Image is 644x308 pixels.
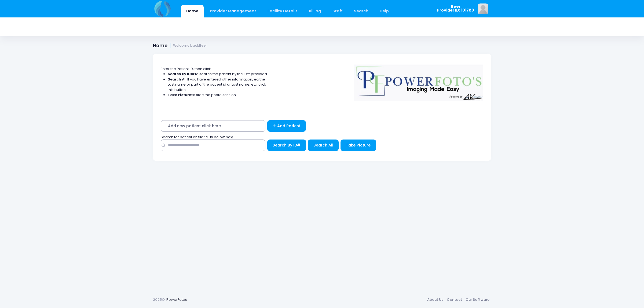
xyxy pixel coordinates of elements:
[153,297,165,302] span: 2025©
[199,43,207,48] strong: Beer
[168,71,268,77] li: to search the patient by the ID# provided.
[267,120,306,132] a: Add Patient
[173,44,207,48] small: Welcome back
[204,5,261,17] a: Provider Management
[153,43,207,49] h1: Home
[346,142,371,148] span: Take Picture
[262,5,303,17] a: Facility Details
[161,134,233,140] span: Search for patient on file : fill in below box;
[161,120,265,132] span: Add new patient click here
[341,140,376,151] button: Take Picture
[168,77,268,93] li: If you have entered other information, eg the Last name or part of the patient id or Last name, e...
[166,297,187,302] a: PowerFotos
[464,295,491,305] a: Our Software
[437,5,474,12] span: Beer Provider ID: 101780
[168,71,195,76] strong: Search By ID#:
[425,295,445,305] a: About Us
[313,142,333,148] span: Search All
[327,5,348,17] a: Staff
[168,77,187,82] strong: Search All:
[445,295,464,305] a: Contact
[273,142,301,148] span: Search By ID#
[168,92,268,98] li: to start the photo session.
[352,61,486,101] img: Logo
[349,5,374,17] a: Search
[168,92,192,97] strong: Take Picture:
[267,140,306,151] button: Search By ID#
[375,5,394,17] a: Help
[308,140,339,151] button: Search All
[161,66,211,71] span: Enter the Patient ID, then click
[181,5,204,17] a: Home
[478,3,488,14] img: image
[304,5,326,17] a: Billing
